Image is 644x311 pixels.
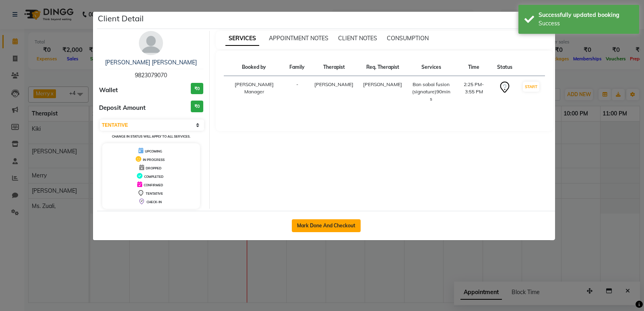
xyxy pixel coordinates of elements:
span: CLIENT NOTES [338,35,377,42]
button: START [523,82,539,92]
th: Family [285,59,310,76]
img: avatar [139,31,163,55]
span: Deposit Amount [99,103,146,113]
th: Booked by [224,59,285,76]
span: TENTATIVE [146,192,163,196]
td: 2:25 PM-3:55 PM [455,76,492,108]
div: Ban sabai fusion (signature)90mins [412,81,450,103]
span: UPCOMING [145,149,162,153]
span: 9823079070 [135,72,167,79]
span: APPOINTMENT NOTES [269,35,328,42]
h5: Client Detail [98,12,144,25]
span: DROPPED [146,166,161,170]
th: Status [492,59,517,76]
td: [PERSON_NAME] Manager [224,76,285,108]
span: CONSUMPTION [387,35,429,42]
span: [PERSON_NAME] [314,81,353,87]
span: CHECK-IN [147,200,162,204]
th: Services [407,59,455,76]
div: Success [539,19,633,28]
th: Req. Therapist [358,59,407,76]
small: Change in status will apply to all services. [112,134,190,138]
div: Successfully updated booking [539,11,633,19]
a: [PERSON_NAME] [PERSON_NAME] [105,59,197,66]
td: - [285,76,310,108]
button: Mark Done And Checkout [292,219,361,232]
span: IN PROGRESS [143,158,165,162]
span: CONFIRMED [144,183,163,187]
h3: ₹0 [191,83,203,95]
span: SERVICES [225,31,259,46]
span: [PERSON_NAME] [363,81,402,87]
span: COMPLETED [144,175,163,179]
th: Therapist [310,59,358,76]
h3: ₹0 [191,101,203,112]
span: Wallet [99,86,118,95]
th: Time [455,59,492,76]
